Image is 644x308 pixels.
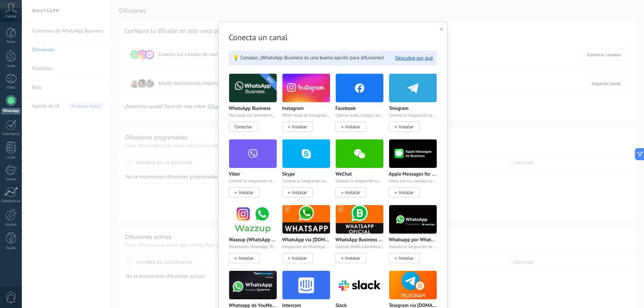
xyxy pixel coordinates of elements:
[282,113,330,118] p: Obtén leads de Instagram y mantente conectado sin salir de [GEOGRAPHIC_DATA]
[389,113,437,118] p: Conecte la integración con su bot corporativo y comunique con sus clientes directamente de [GEOGR...
[238,189,254,195] span: Instalar
[250,60,290,101] div: BEST
[234,124,252,130] span: Conectar
[5,14,16,19] span: Cuenta
[229,113,277,118] p: Más leads con potentes herramientas de WhatsApp
[335,237,384,243] p: WhatsApp Business API ([GEOGRAPHIC_DATA]) via [DOMAIN_NAME]
[282,106,304,112] p: Instagram
[1,199,21,203] div: Estadísticas
[282,72,330,104] img: instagram.png
[335,172,352,177] p: WeChat
[282,237,330,243] p: WhatsApp via [DOMAIN_NAME]
[335,245,384,249] p: Conecta WABA a Kommo en 10 minutos
[1,177,21,182] div: Correo
[229,137,277,170] img: viber.png
[389,172,437,177] p: Apple Messages for Business
[335,139,389,205] div: WeChat
[292,255,307,261] span: Instalar
[345,124,360,130] span: Instalar
[335,179,384,184] p: Conecte la integración con su bot corporativo y comunique con sus clientes directamente de [GEOGR...
[282,139,335,205] div: Skype
[389,269,437,301] img: logo_main.png
[1,64,21,68] div: Leads
[229,106,271,112] p: WhatsApp Business
[229,172,240,177] p: Viber
[229,73,282,139] div: WhatsApp Business
[335,113,384,118] p: Captura leads, chatea y conecta con ellos
[389,137,437,170] img: logo_main.png
[282,179,330,184] p: Conecte la integración con su bot corporativo y comunique con sus clientes directamente de [GEOGR...
[389,139,437,205] div: Apple Messages for Business
[229,205,282,270] div: Wazzup (WhatsApp & Instagram)
[229,203,277,236] img: logo_main.png
[282,245,330,249] p: Integración de WhatsApp para Kommo
[345,189,360,195] span: Instalar
[1,40,21,44] div: Panel
[336,203,383,236] img: logo_main.png
[335,106,356,112] p: Facebook
[229,269,277,301] img: logo_main.png
[292,189,307,195] span: Instalar
[229,72,277,104] img: logo_main.png
[1,132,21,136] div: Calendario
[229,32,437,43] h3: Conecta un canal
[389,72,437,104] img: telegram.png
[229,237,277,243] p: Wazzup (WhatsApp & Instagram)
[395,55,433,61] button: Descubre por qué
[229,179,277,184] p: Conecte la integración con su bot corporativo y comunique con sus clientes directamente de [GEOGR...
[335,73,389,139] div: Facebook
[282,137,330,170] img: skype.png
[1,246,21,250] div: Ayuda
[1,156,21,160] div: Listas
[389,237,437,243] p: Whatsapp por Whatcrm y Telphin
[336,269,383,301] img: logo_main.png
[389,179,437,184] p: Habla con tus clientes vía iMessage
[1,108,20,114] div: WhatsApp
[389,203,437,236] img: logo_main.png
[398,255,414,261] span: Instalar
[389,245,437,249] p: Conecta la integración de WhatsApp en un minuto
[233,55,384,61] span: 💡 Consejo: ¡WhatsApp Business es una buena opción para difusiones!
[229,245,277,249] p: Conectamos WhatsApp, Telegram e Instagram a Kommo
[229,139,282,205] div: Viber
[282,73,335,139] div: Instagram
[398,124,414,130] span: Instalar
[1,85,21,90] div: Chats
[335,205,389,270] div: WhatsApp Business API (WABA) via Radist.Online
[292,124,307,130] span: Instalar
[336,72,383,104] img: facebook.png
[1,223,21,227] div: Ajustes
[282,203,330,236] img: logo_main.png
[238,255,254,261] span: Instalar
[389,73,437,139] div: Telegram
[398,189,414,195] span: Instalar
[282,205,335,270] div: WhatsApp via Radist.Online
[389,106,409,112] p: Telegram
[282,269,330,301] img: logo_main.png
[336,137,383,170] img: wechat.png
[282,172,295,177] p: Skype
[345,255,360,261] span: Instalar
[389,205,437,270] div: Whatsapp por Whatcrm y Telphin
